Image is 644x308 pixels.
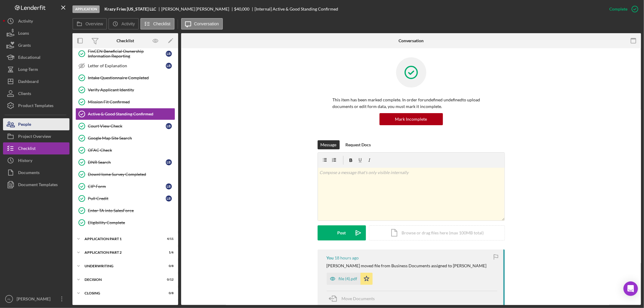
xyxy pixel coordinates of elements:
[75,60,175,72] a: Letter of ExplanationLB
[85,237,159,241] div: Application Part 1
[234,6,250,11] span: $40,000
[3,130,69,142] a: Project Overview
[603,3,641,15] button: Complete
[18,51,40,65] div: Educational
[18,63,38,77] div: Long-Term
[380,113,443,125] button: Mark Incomplete
[3,15,69,27] button: Activity
[3,39,69,51] button: Grants
[140,18,175,30] button: Checklist
[88,184,166,189] div: CIP Form
[75,217,175,229] a: Eligibility Complete
[88,208,175,213] div: Enter TA into SalesForce
[399,38,424,43] div: Conversation
[163,237,174,241] div: 4 / 11
[75,156,175,168] a: DNR SearchLB
[85,278,159,281] div: Decision
[338,225,346,240] div: Post
[395,113,427,125] div: Mark Incomplete
[342,296,375,301] span: Move Documents
[163,278,174,281] div: 0 / 12
[85,264,159,268] div: Underwriting
[327,273,373,285] button: file (4).pdf
[18,39,31,53] div: Grants
[88,75,175,80] div: Intake Questionnaire Completed
[18,118,31,132] div: People
[327,291,381,306] button: Move Documents
[335,256,359,260] time: 2025-10-14 21:58
[153,21,171,26] label: Checklist
[75,108,175,120] a: Active & Good Standing Confirmed
[166,123,172,129] div: L B
[333,97,490,110] p: This item has been marked complete. In order for undefined undefined to upload documents or edit ...
[3,179,69,191] button: Document Templates
[18,75,39,89] div: Dashboard
[163,251,174,254] div: 1 / 6
[85,251,159,254] div: Application Part 2
[3,75,69,87] a: Dashboard
[75,84,175,96] a: Verify Applicant Identity
[18,87,31,101] div: Clients
[255,7,338,11] div: [Internal] Active & Good Standing Confirmed
[18,167,40,180] div: Documents
[85,21,103,26] label: Overview
[15,293,54,306] div: [PERSON_NAME]
[88,136,175,141] div: Google Map Site Search
[117,38,134,43] div: Checklist
[121,21,135,26] label: Activity
[3,100,69,112] a: Product Templates
[88,148,175,153] div: OFAC Check
[18,154,32,168] div: History
[72,5,100,13] div: Application
[18,142,36,156] div: Checklist
[3,63,69,75] button: Long-Term
[18,27,29,41] div: Loans
[3,142,69,154] button: Checklist
[343,140,374,149] button: Request Docs
[7,297,11,301] text: AL
[75,192,175,205] a: Pull CreditLB
[75,205,175,217] a: Enter TA into SalesForce
[85,291,159,295] div: Closing
[3,87,69,100] button: Clients
[75,120,175,132] a: Court View CheckLB
[75,168,175,180] a: DownHome Survey Completed
[3,167,69,179] button: Documents
[88,220,175,225] div: Eligibility Complete
[3,118,69,130] button: People
[194,21,219,26] label: Conversation
[88,100,175,104] div: Mission Fit Confirmed
[18,130,51,144] div: Project Overview
[161,7,234,11] div: [PERSON_NAME] [PERSON_NAME]
[75,180,175,192] a: CIP FormLB
[3,51,69,63] button: Educational
[108,18,139,30] button: Activity
[75,144,175,156] a: OFAC Check
[88,87,175,92] div: Verify Applicant Identity
[339,276,357,281] div: file (4).pdf
[3,27,69,39] button: Loans
[75,48,175,60] a: FinCEN Beneficial Ownership Information ReportingLB
[88,112,175,116] div: Active & Good Standing Confirmed
[327,256,334,260] div: You
[88,63,166,68] div: Letter of Explanation
[88,124,166,129] div: Court View Check
[88,196,166,201] div: Pull Credit
[88,160,166,165] div: DNR Search
[609,3,627,15] div: Complete
[327,263,487,268] div: [PERSON_NAME] moved file from Business Documents assigned to [PERSON_NAME]
[163,291,174,295] div: 0 / 8
[166,183,172,189] div: L B
[166,63,172,69] div: L B
[18,100,53,113] div: Product Templates
[166,195,172,202] div: L B
[318,140,340,149] button: Message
